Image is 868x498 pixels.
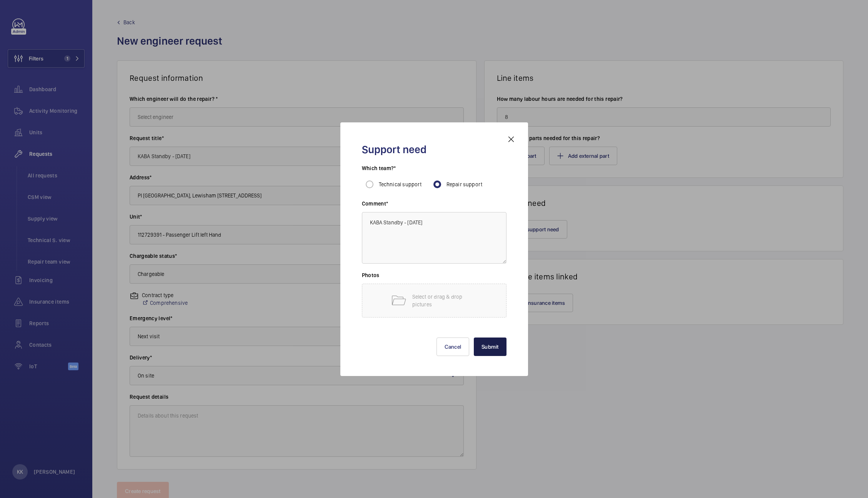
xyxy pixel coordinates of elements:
p: Select or drag & drop pictures [412,293,478,308]
span: Repair support [446,181,483,187]
span: Technical support [379,181,422,187]
h2: Support need [362,142,506,157]
button: Cancel [436,338,470,356]
h3: Comment* [362,200,506,212]
h3: Photos [362,271,506,284]
h3: Which team?* [362,164,506,177]
button: Submit [474,338,506,356]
